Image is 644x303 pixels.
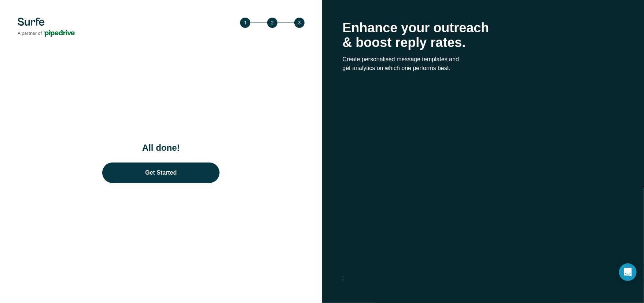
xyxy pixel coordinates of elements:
img: Step 3 [240,18,305,28]
img: Surfe's logo [18,18,75,37]
div: Open Intercom Messenger [619,263,637,281]
p: Enhance your outreach [343,21,624,35]
p: Create personalised message templates and [343,55,624,64]
p: get analytics on which one performs best. [343,64,624,73]
a: Get Started [102,163,220,183]
h1: All done! [88,142,234,154]
p: & boost reply rates. [343,35,624,50]
iframe: YouTube video player [366,102,600,245]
